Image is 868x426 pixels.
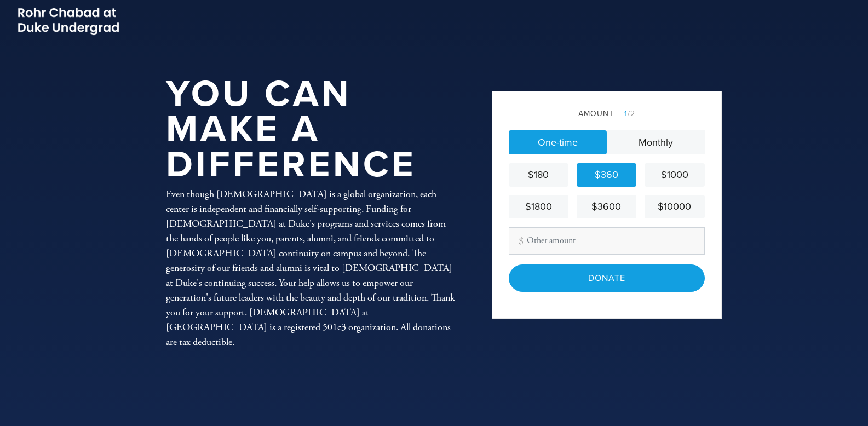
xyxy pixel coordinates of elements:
img: Picture2_0.png [16,5,120,37]
a: $180 [509,163,568,187]
div: $1800 [513,199,564,214]
a: $10000 [645,195,704,218]
div: $1000 [649,168,700,182]
a: Monthly [607,130,705,154]
a: $360 [577,163,636,187]
a: $1000 [645,163,704,187]
input: Donate [509,264,705,292]
div: $360 [581,168,632,182]
input: Other amount [509,227,705,255]
h1: You Can Make a Difference [166,77,456,183]
div: Amount [509,108,705,119]
div: Even though [DEMOGRAPHIC_DATA] is a global organization, each center is independent and financial... [166,187,456,349]
span: /2 [618,109,635,118]
div: $10000 [649,199,700,214]
a: $3600 [577,195,636,218]
span: 1 [624,109,628,118]
div: $180 [513,168,564,182]
div: $3600 [581,199,632,214]
a: One-time [509,130,607,154]
a: $1800 [509,195,568,218]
